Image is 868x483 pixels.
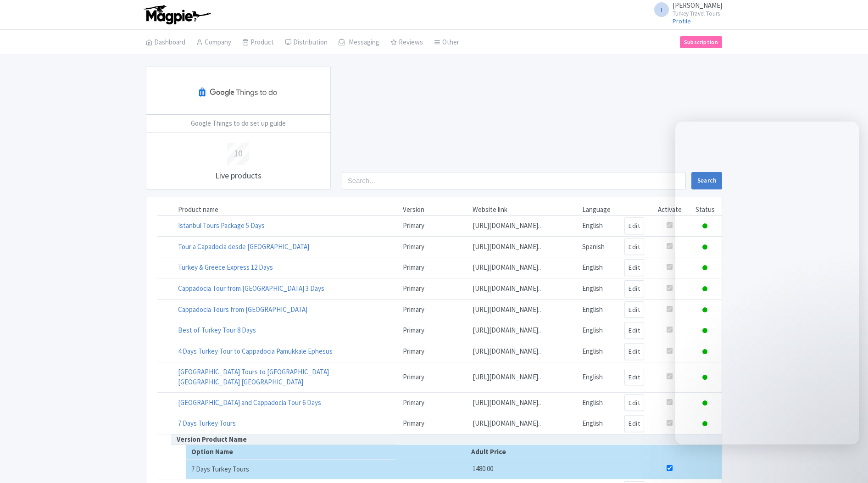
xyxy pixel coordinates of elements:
[624,322,644,339] a: Edit
[673,1,722,10] span: [PERSON_NAME]
[624,394,644,411] a: Edit
[396,236,466,257] td: Primary
[396,299,466,320] td: Primary
[396,320,466,341] td: Primary
[575,413,618,434] td: English
[575,216,618,237] td: English
[178,326,256,334] a: Best of Turkey Tour 8 Days
[200,143,276,160] div: 10
[178,263,273,272] a: Turkey & Greece Express 12 Days
[178,398,321,407] a: [GEOGRAPHIC_DATA] and Cappadocia Tour 6 Days
[178,347,333,355] a: 4 Days Turkey Tour to Cappadocia Pamukkale Ephesus
[466,236,576,257] td: [URL][DOMAIN_NAME]..
[680,36,722,48] a: Subscription
[673,11,722,17] small: Turkey Travel Tours
[466,341,576,362] td: [URL][DOMAIN_NAME]..
[178,284,324,293] a: Cappadocia Tour from [GEOGRAPHIC_DATA] 3 Days
[624,239,644,255] a: Edit
[141,5,212,25] img: logo-ab69f6fb50320c5b225c76a69d11143b.png
[624,343,644,360] a: Edit
[396,216,466,237] td: Primary
[466,392,576,413] td: [URL][DOMAIN_NAME]..
[466,257,576,278] td: [URL][DOMAIN_NAME]..
[466,413,576,434] td: [URL][DOMAIN_NAME]..
[178,419,236,427] a: 7 Days Turkey Tours
[624,301,644,318] a: Edit
[575,392,618,413] td: English
[285,30,328,56] a: Distribution
[575,299,618,320] td: English
[575,362,618,392] td: English
[575,236,618,257] td: Spanish
[146,30,185,56] a: Dashboard
[342,172,686,189] input: Search...
[575,341,618,362] td: English
[466,447,506,456] span: Adult Price
[396,413,466,434] td: Primary
[624,415,644,432] a: Edit
[191,119,286,128] a: Google Things to do set up guide
[466,299,576,320] td: [URL][DOMAIN_NAME]..
[200,169,276,182] p: Live products
[434,30,459,56] a: Other
[466,278,576,299] td: [URL][DOMAIN_NAME]..
[186,447,396,457] div: Option Name
[654,2,669,17] span: I
[242,30,274,56] a: Product
[624,369,644,386] a: Edit
[624,280,644,297] a: Edit
[171,435,247,444] span: Version Product Name
[178,305,307,314] a: Cappadocia Tours from [GEOGRAPHIC_DATA]
[396,257,466,278] td: Primary
[396,392,466,413] td: Primary
[396,362,466,392] td: Primary
[649,2,722,17] a: I [PERSON_NAME] Turkey Travel Tours
[673,17,691,25] a: Profile
[624,259,644,276] a: Edit
[339,30,379,56] a: Messaging
[575,257,618,278] td: English
[575,205,618,216] td: Language
[466,459,576,479] td: 1480.00
[178,367,329,387] a: [GEOGRAPHIC_DATA] Tours to [GEOGRAPHIC_DATA] [GEOGRAPHIC_DATA] [GEOGRAPHIC_DATA]
[466,320,576,341] td: [URL][DOMAIN_NAME]..
[171,205,396,216] td: Product name
[390,30,423,56] a: Reviews
[675,122,859,444] iframe: Intercom live chat
[466,216,576,237] td: [URL][DOMAIN_NAME]..
[191,464,249,475] span: 7 Days Turkey Tours
[396,278,466,299] td: Primary
[196,30,231,56] a: Company
[575,320,618,341] td: English
[396,205,466,216] td: Version
[178,242,309,251] a: Tour a Capadocia desde [GEOGRAPHIC_DATA]
[651,205,689,216] td: Activate
[197,78,279,107] img: kvarzr6begmig94msh6q.svg
[575,278,618,299] td: English
[837,452,859,474] iframe: Intercom live chat
[178,221,265,230] a: Istanbul Tours Package 5 Days
[396,341,466,362] td: Primary
[466,362,576,392] td: [URL][DOMAIN_NAME]..
[624,217,644,234] a: Edit
[466,205,576,216] td: Website link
